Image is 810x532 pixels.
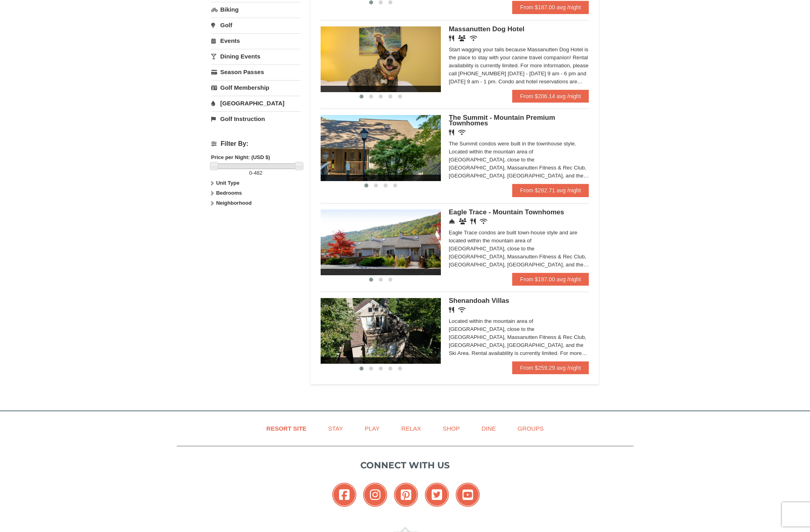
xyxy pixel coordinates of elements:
[512,361,589,374] a: From $259.29 avg /night
[449,218,455,224] i: Concierge Desk
[470,35,477,41] i: Wireless Internet (free)
[512,1,589,14] a: From $187.00 avg /night
[391,419,431,437] a: Relax
[449,208,564,216] span: Eagle Trace - Mountain Townhomes
[449,297,509,304] span: Shenandoah Villas
[458,35,466,41] i: Banquet Facilities
[458,307,466,313] i: Wireless Internet (free)
[449,307,454,313] i: Restaurant
[211,49,301,64] a: Dining Events
[507,419,553,437] a: Groups
[449,140,589,180] div: The Summit condos were built in the townhouse style. Located within the mountain area of [GEOGRAP...
[211,80,301,95] a: Golf Membership
[433,419,470,437] a: Shop
[211,33,301,48] a: Events
[211,18,301,32] a: Golf
[211,64,301,79] a: Season Passes
[458,129,466,135] i: Wireless Internet (free)
[480,218,487,224] i: Wireless Internet (free)
[216,200,252,206] strong: Neighborhood
[257,419,317,437] a: Resort Site
[216,190,242,196] strong: Bedrooms
[177,459,634,472] p: Connect with us
[449,317,589,357] div: Located within the mountain area of [GEOGRAPHIC_DATA], close to the [GEOGRAPHIC_DATA], Massanutte...
[211,154,270,160] strong: Price per Night: (USD $)
[459,218,467,224] i: Conference Facilities
[318,419,353,437] a: Stay
[471,218,476,224] i: Restaurant
[249,170,252,176] span: 0
[512,184,589,197] a: From $282.71 avg /night
[211,111,301,126] a: Golf Instruction
[449,114,555,127] span: The Summit - Mountain Premium Townhomes
[449,35,454,41] i: Restaurant
[254,170,263,176] span: 482
[211,140,301,147] h4: Filter By:
[512,273,589,286] a: From $197.00 avg /night
[449,46,589,86] div: Start wagging your tails because Massanutten Dog Hotel is the place to stay with your canine trav...
[211,2,301,17] a: Biking
[449,229,589,269] div: Eagle Trace condos are built town-house style and are located within the mountain area of [GEOGRA...
[355,419,390,437] a: Play
[512,90,589,103] a: From $206.14 avg /night
[211,169,301,177] label: -
[216,180,239,186] strong: Unit Type
[471,419,506,437] a: Dine
[211,96,301,111] a: [GEOGRAPHIC_DATA]
[449,129,454,135] i: Restaurant
[449,25,525,33] span: Massanutten Dog Hotel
